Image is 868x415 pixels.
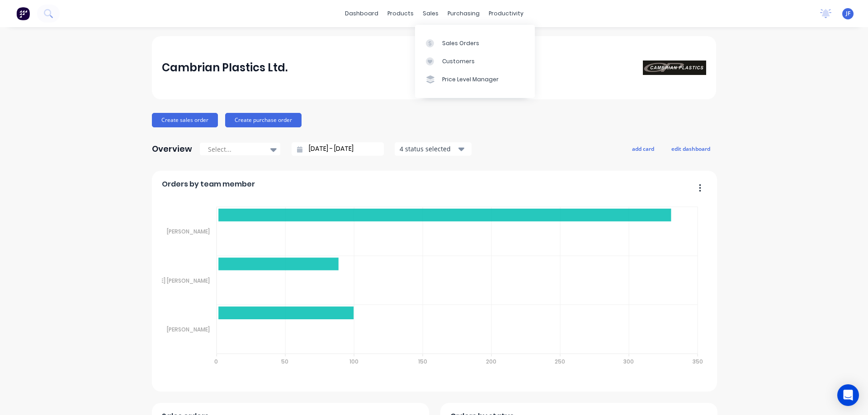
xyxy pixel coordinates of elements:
[349,358,358,365] tspan: 100
[484,7,528,20] div: productivity
[383,7,418,20] div: products
[692,358,703,365] tspan: 350
[643,61,706,75] img: Cambrian Plastics Ltd.
[340,7,383,20] a: dashboard
[152,113,218,127] button: Create sales order
[400,144,457,154] div: 4 status selected
[623,358,634,365] tspan: 300
[123,276,210,284] tspan: [PERSON_NAME] [PERSON_NAME]
[152,140,192,158] div: Overview
[415,52,535,70] a: Customers
[555,358,565,365] tspan: 250
[846,9,850,18] span: JF
[626,143,660,154] button: add card
[395,142,472,156] button: 4 status selected
[167,326,210,333] tspan: [PERSON_NAME]
[442,39,479,47] div: Sales Orders
[837,384,859,406] div: Open Intercom Messenger
[415,70,535,89] a: Price Level Manager
[162,59,288,77] div: Cambrian Plastics Ltd.
[443,7,484,20] div: purchasing
[162,179,255,190] span: Orders by team member
[281,358,288,365] tspan: 50
[225,113,302,127] button: Create purchase order
[442,75,499,84] div: Price Level Manager
[415,34,535,52] a: Sales Orders
[418,7,443,20] div: sales
[214,358,218,365] tspan: 0
[167,228,210,235] tspan: [PERSON_NAME]
[16,7,30,20] img: Factory
[442,57,475,65] div: Customers
[418,358,427,365] tspan: 150
[665,143,716,154] button: edit dashboard
[486,358,496,365] tspan: 200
